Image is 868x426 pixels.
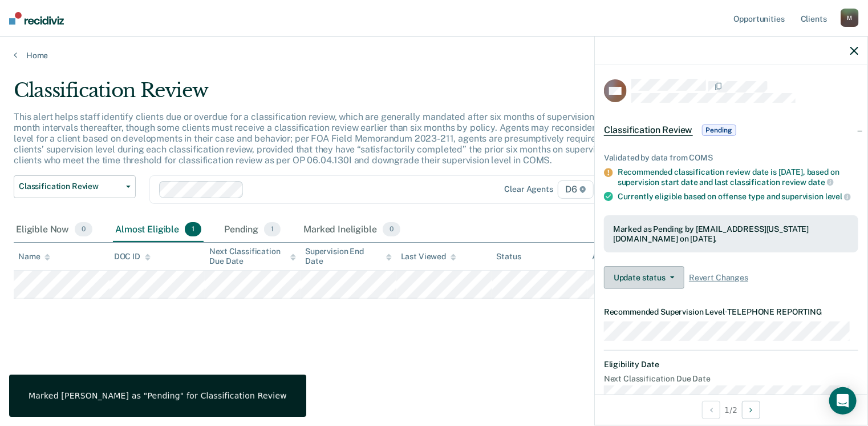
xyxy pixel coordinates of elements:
[604,374,858,384] dt: Next Classification Due Date
[558,180,594,199] span: D6
[14,79,665,111] div: Classification Review
[14,218,95,243] div: Eligible Now
[14,50,854,61] a: Home
[18,252,50,262] div: Name
[702,401,720,419] button: Previous Opportunity
[14,111,662,166] p: This alert helps staff identify clients due or overdue for a classification review, which are gen...
[222,218,283,243] div: Pending
[185,222,201,237] span: 1
[613,224,849,244] div: Marked as Pending by [EMAIL_ADDRESS][US_STATE][DOMAIN_NAME] on [DATE].
[19,182,121,191] span: Classification Review
[841,9,859,27] div: M
[702,124,736,136] span: Pending
[114,252,151,262] div: DOC ID
[825,192,851,201] span: level
[401,252,456,262] div: Last Viewed
[595,395,867,425] div: 1 / 2
[75,222,92,237] span: 0
[497,252,521,262] div: Status
[264,222,281,237] span: 1
[689,273,748,283] span: Revert Changes
[595,112,867,148] div: Classification ReviewPending
[505,184,553,194] div: Clear agents
[742,401,760,419] button: Next Opportunity
[604,124,693,136] span: Classification Review
[592,252,646,262] div: Assigned to
[305,247,392,266] div: Supervision End Date
[9,12,64,25] img: Recidiviz
[618,167,858,187] div: Recommended classification review date is [DATE], based on supervision start date and last classi...
[209,247,296,266] div: Next Classification Due Date
[604,307,858,317] dt: Recommended Supervision Level TELEPHONE REPORTING
[604,153,858,163] div: Validated by data from COMS
[618,191,858,202] div: Currently eligible based on offense type and supervision
[725,307,728,316] span: •
[383,222,400,237] span: 0
[29,391,287,401] div: Marked [PERSON_NAME] as "Pending" for Classification Review
[604,360,858,369] dt: Eligibility Date
[301,218,403,243] div: Marked Ineligible
[604,266,684,289] button: Update status
[113,218,204,243] div: Almost Eligible
[829,387,857,415] div: Open Intercom Messenger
